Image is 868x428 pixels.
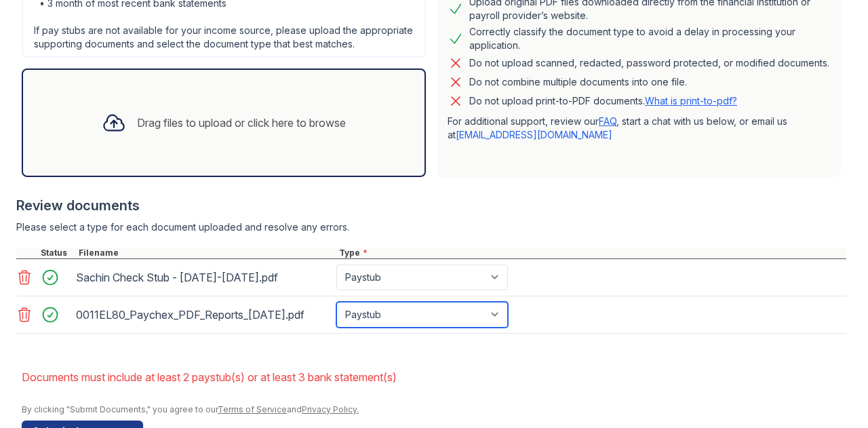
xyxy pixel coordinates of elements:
a: What is print-to-pdf? [645,95,737,106]
div: Drag files to upload or click here to browse [137,115,346,131]
div: Please select a type for each document uploaded and resolve any errors. [16,220,846,234]
p: For additional support, review our , start a chat with us below, or email us at [448,115,830,142]
div: Correctly classify the document type to avoid a delay in processing your application. [469,25,830,52]
div: By clicking "Submit Documents," you agree to our and [22,404,846,415]
div: Review documents [16,196,846,215]
div: Type [336,248,846,258]
div: 0011EL80_Paychex_PDF_Reports_[DATE].pdf [76,304,331,326]
a: Terms of Service [218,404,287,414]
a: [EMAIL_ADDRESS][DOMAIN_NAME] [456,129,612,140]
div: Do not combine multiple documents into one file. [469,74,687,90]
a: Privacy Policy. [302,404,359,414]
div: Do not upload scanned, redacted, password protected, or modified documents. [469,55,829,71]
li: Documents must include at least 2 paystub(s) or at least 3 bank statement(s) [22,364,846,391]
div: Sachin Check Stub - [DATE]-[DATE].pdf [76,267,331,288]
div: Status [38,248,76,258]
p: Do not upload print-to-PDF documents. [469,94,737,108]
a: FAQ [599,115,616,127]
div: Filename [76,248,336,258]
